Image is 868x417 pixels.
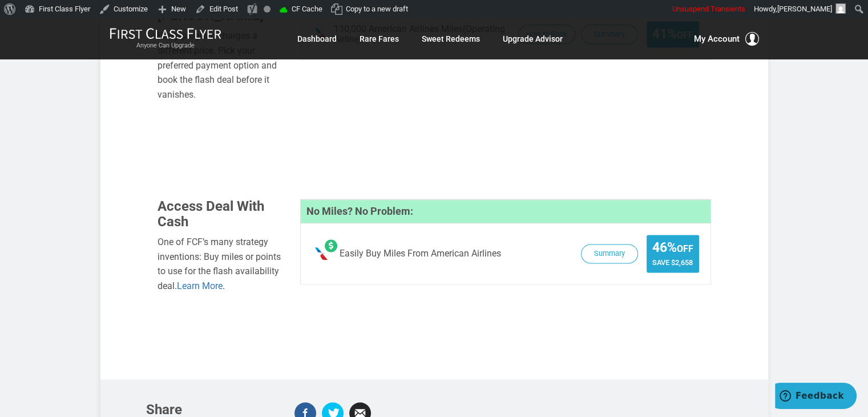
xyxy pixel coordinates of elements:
span: [PERSON_NAME] [777,5,832,13]
iframe: Opens a widget where you can find more information [775,383,857,411]
a: Upgrade Advisor [503,29,563,49]
h3: Access Deal With Cash [158,199,283,229]
span: Easily Buy Miles From American Airlines [340,248,501,259]
small: Off [677,243,693,254]
a: Sweet Redeems [422,29,480,49]
h3: Share [146,402,277,417]
a: Rare Fares [360,29,399,49]
button: My Account [694,32,759,46]
span: Save $2,658 [652,258,693,267]
span: Unsuspend Transients [672,5,745,13]
a: Dashboard [297,29,337,49]
span: 46% [652,240,693,255]
div: One of FCF’s many strategy inventions: Buy miles or points to use for the flash availability deal. . [158,235,283,293]
a: First Class FlyerAnyone Can Upgrade [110,27,221,50]
img: First Class Flyer [110,27,221,39]
span: My Account [694,32,740,46]
small: Anyone Can Upgrade [110,42,221,50]
button: Summary [581,244,638,264]
div: Every program charges a different price. Pick your preferred payment option and book the flash de... [158,29,283,102]
h4: No Miles? No Problem: [301,199,710,223]
a: Learn More [177,280,223,291]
